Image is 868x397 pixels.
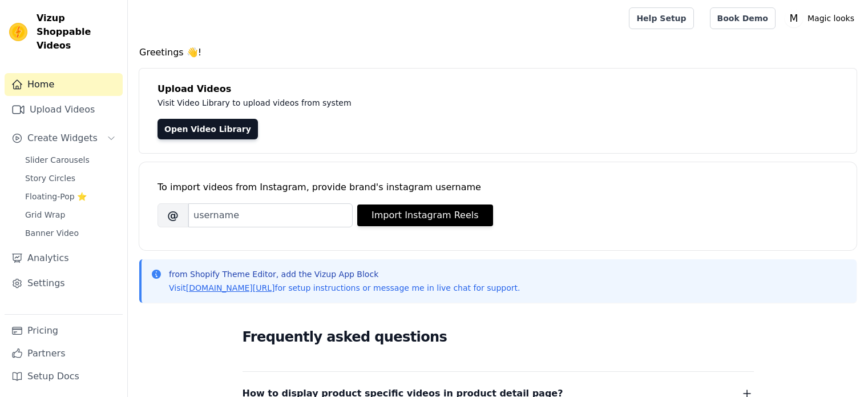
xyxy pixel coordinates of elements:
text: M [790,13,798,24]
span: Grid Wrap [25,209,65,220]
a: Book Demo [710,7,776,29]
span: Story Circles [25,173,75,184]
p: Visit Video Library to upload videos from system [158,96,669,110]
p: Visit for setup instructions or message me in live chat for support. [169,282,520,294]
h4: Upload Videos [158,82,838,96]
a: Pricing [5,319,123,342]
a: Banner Video [18,225,123,241]
img: Vizup [9,23,27,41]
a: Story Circles [18,170,123,186]
a: Setup Docs [5,365,123,388]
h4: Greetings 👋! [139,46,857,59]
a: Slider Carousels [18,152,123,168]
h2: Frequently asked questions [243,326,754,348]
span: Vizup Shoppable Videos [37,11,118,53]
a: Open Video Library [158,119,258,139]
span: Floating-Pop ⭐ [25,191,87,202]
a: Help Setup [629,7,693,29]
p: from Shopify Theme Editor, add the Vizup App Block [169,268,520,280]
div: To import videos from Instagram, provide brand's instagram username [158,181,838,194]
a: Grid Wrap [18,207,123,223]
a: Upload Videos [5,98,123,121]
a: Analytics [5,247,123,270]
button: Create Widgets [5,127,123,150]
span: Slider Carousels [25,154,90,166]
a: Floating-Pop ⭐ [18,189,123,204]
p: Magic looks [803,8,859,29]
a: Home [5,73,123,96]
a: Settings [5,272,123,295]
a: Partners [5,342,123,365]
span: Banner Video [25,227,79,239]
span: Create Widgets [27,131,98,145]
a: [DOMAIN_NAME][URL] [186,283,275,292]
button: Import Instagram Reels [357,204,493,226]
input: username [188,203,353,227]
button: M Magic looks [785,8,859,29]
span: @ [158,203,188,227]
